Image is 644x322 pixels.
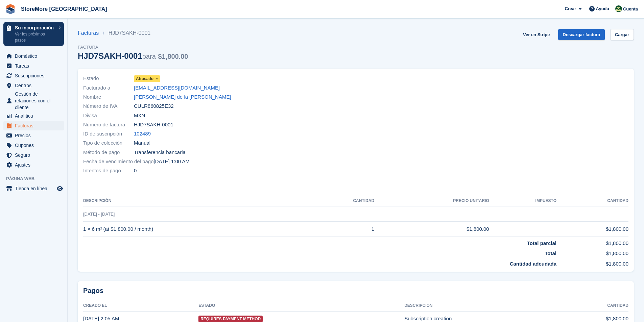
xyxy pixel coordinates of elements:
a: menú [3,184,64,193]
th: CANTIDAD [307,196,374,206]
span: Ajustes [15,160,55,170]
a: menu [3,150,64,160]
td: $1,800.00 [556,247,628,257]
a: StoreMore [GEOGRAPHIC_DATA] [18,3,110,15]
th: Descripción [83,196,307,206]
span: Intentos de pago [83,167,134,175]
a: menu [3,61,64,71]
span: Centros [15,81,55,90]
th: Cantidad [556,196,628,206]
span: Precios [15,131,55,140]
a: menu [3,141,64,150]
time: 2025-09-01 08:05:51 UTC [83,316,119,321]
span: HJD7SAKH-0001 [134,121,173,129]
th: Estado [198,300,404,311]
a: menu [3,71,64,80]
strong: Cantidad adeudada [510,261,556,267]
span: Suscripciones [15,71,55,80]
span: [DATE] - [DATE] [83,212,115,217]
a: Cargar [610,29,634,40]
a: menu [3,91,64,111]
span: Tienda en línea [15,184,55,193]
span: Manual [134,139,150,147]
a: [EMAIL_ADDRESS][DOMAIN_NAME] [134,84,220,92]
th: Descripción [404,300,556,311]
a: menu [3,51,64,61]
a: menu [3,81,64,90]
span: CULR860825E32 [134,102,174,110]
div: HJD7SAKH-0001 [78,51,188,60]
span: Gestión de relaciones con el cliente [15,91,55,111]
span: Crear [565,5,576,12]
span: Transferencia bancaria [134,149,186,156]
time: 2025-09-02 07:00:00 UTC [153,158,189,166]
a: menu [3,121,64,130]
td: $1,800.00 [556,257,628,268]
span: Divisa [83,112,134,120]
span: Tareas [15,61,55,71]
span: Facturado a [83,84,134,92]
p: Su incorporación [15,25,55,30]
a: Ver en Stripe [520,29,552,40]
a: Vista previa de la tienda [56,184,64,193]
td: $1,800.00 [374,222,489,237]
a: [PERSON_NAME] de la [PERSON_NAME] [134,93,231,101]
span: MXN [134,112,145,120]
img: Claudia Cortes [615,5,622,12]
td: $1,800.00 [556,222,628,237]
span: Factura [78,44,188,51]
td: 1 × 6 m² (at $1,800.00 / month) [83,222,307,237]
th: Cantidad [556,300,628,311]
h2: Pagos [83,287,628,295]
strong: Total [545,250,556,256]
td: 1 [307,222,374,237]
span: Doméstico [15,51,55,61]
span: Analítica [15,111,55,121]
span: Nombre [83,93,134,101]
a: Atrasado [134,75,160,82]
td: $1,800.00 [556,237,628,247]
a: menu [3,111,64,121]
span: Número de IVA [83,102,134,110]
a: Facturas [78,29,103,37]
span: Ayuda [596,5,609,12]
span: Estado [83,75,134,82]
p: Ver los próximos pasos [15,31,55,43]
span: Cupones [15,141,55,150]
span: Tipo de colección [83,139,134,147]
a: menu [3,131,64,140]
span: $1,800.00 [158,53,188,60]
a: Su incorporación Ver los próximos pasos [3,22,64,46]
span: ID de suscripción [83,130,134,138]
th: Impuesto [489,196,556,206]
th: Precio unitario [374,196,489,206]
span: Número de factura [83,121,134,129]
strong: Total parcial [527,240,556,246]
img: stora-icon-8386f47178a22dfd0bd8f6a31ec36ba5ce8667c1dd55bd0f319d3a0aa187defe.svg [5,4,16,14]
span: Fecha de vencimiento del pago [83,158,153,166]
span: Cuenta [623,6,638,13]
span: Atrasado [136,76,153,82]
span: Facturas [15,121,55,130]
th: Creado el [83,300,198,311]
span: Seguro [15,150,55,160]
a: Descargar factura [558,29,605,40]
span: 0 [134,167,137,175]
a: menu [3,160,64,170]
span: Página web [6,175,67,182]
span: para [142,53,156,60]
nav: breadcrumbs [78,29,188,37]
a: 102489 [134,130,151,138]
span: Método de pago [83,149,134,156]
